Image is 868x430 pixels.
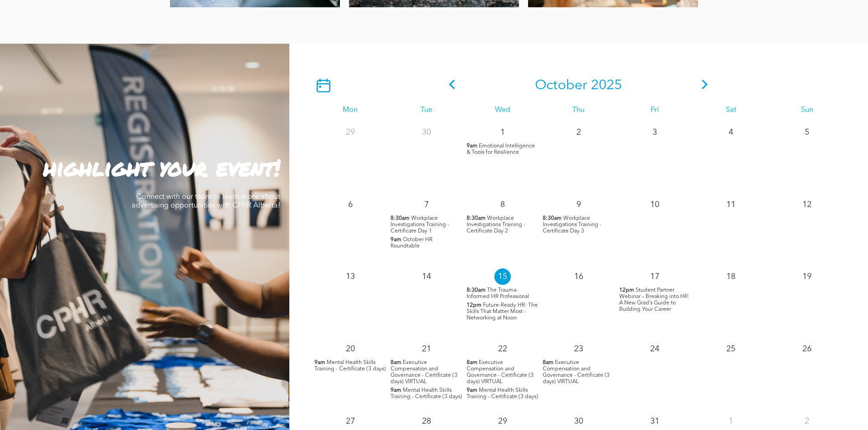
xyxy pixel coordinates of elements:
p: 13 [342,268,359,285]
p: 29 [494,413,511,430]
span: Mental Health Skills Training - Certificate (3 days) [390,388,462,400]
p: 19 [799,268,815,285]
span: 12pm [619,287,634,293]
p: 10 [647,197,663,213]
p: 28 [418,413,435,430]
div: Sat [693,106,769,115]
div: Fri [617,106,693,115]
span: 8:30am [467,215,486,222]
p: 14 [418,268,435,285]
span: Connect with our team to learn more about advertising opportunities with CPHR Alberta! [132,193,280,209]
span: The Trauma-Informed HR Professional [467,288,529,299]
p: 11 [723,197,739,213]
p: 8 [494,197,511,213]
p: 29 [342,124,359,141]
div: Wed [464,106,540,115]
span: October HR Roundtable [390,237,432,249]
span: 2025 [591,79,622,92]
div: Tue [388,106,464,115]
p: 27 [342,413,359,430]
p: 1 [723,413,739,430]
p: 31 [647,413,663,430]
p: 1 [494,124,511,141]
p: 16 [570,268,587,285]
span: Executive Compensation and Governance - Certificate (3 days) VIRTUAL [390,360,457,384]
span: Student Partner Webinar – Breaking into HR: A New Grad’s Guide to Building Your Career [619,288,689,312]
span: 9am [314,359,325,366]
span: October [535,79,587,92]
span: 9am [390,237,401,243]
p: 12 [799,197,815,213]
p: 20 [342,341,359,357]
span: Executive Compensation and Governance - Certificate (3 days) VIRTUAL [543,360,610,384]
span: 9am [467,143,478,149]
span: 8:30am [467,287,486,293]
span: 12pm [467,302,482,309]
p: 4 [723,124,739,141]
span: 9am [390,387,401,394]
p: 24 [647,341,663,357]
span: 8:30am [543,215,562,222]
div: Sun [769,106,845,115]
p: 25 [723,341,739,357]
p: 7 [418,197,435,213]
span: 8:30am [390,215,410,222]
div: Thu [540,106,616,115]
span: 9am [467,387,478,394]
span: Mental Health Skills Training - Certificate (3 days) [467,388,538,400]
span: Future-Ready HR: The Skills That Matter Most - Networking at Noon [467,303,538,321]
p: 15 [494,268,511,285]
p: 3 [647,124,663,141]
span: 8am [390,359,401,366]
strong: highlight your event! [43,151,280,183]
p: 21 [418,341,435,357]
p: 22 [494,341,511,357]
span: 8am [543,359,554,366]
span: Workplace Investigations Training - Certificate Day 3 [543,216,601,234]
span: Executive Compensation and Governance - Certificate (3 days) VIRTUAL [467,360,534,384]
p: 2 [570,124,587,141]
p: 26 [799,341,815,357]
p: 2 [799,413,815,430]
p: 6 [342,197,359,213]
p: 30 [570,413,587,430]
p: 23 [570,341,587,357]
p: 17 [647,268,663,285]
p: 5 [799,124,815,141]
span: Mental Health Skills Training - Certificate (3 days) [314,360,386,372]
span: 8am [467,359,478,366]
span: Workplace Investigations Training - Certificate Day 1 [390,216,449,234]
p: 30 [418,124,435,141]
p: 18 [723,268,739,285]
span: Workplace Investigations Training - Certificate Day 2 [467,216,525,234]
span: Emotional Intelligence & Tools for Resilience [467,143,535,155]
p: 9 [570,197,587,213]
div: Mon [312,106,388,115]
